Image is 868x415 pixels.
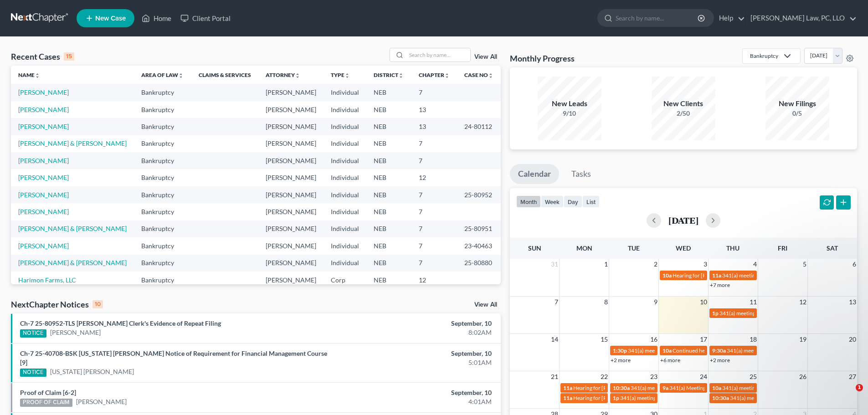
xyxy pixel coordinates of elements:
span: 341(a) meeting for [PERSON_NAME] [628,347,716,354]
span: 31 [550,259,559,270]
span: 341(a) meeting for [PERSON_NAME] & [PERSON_NAME] [722,272,858,279]
span: 341(a) meeting for [PERSON_NAME] [722,384,810,391]
a: [PERSON_NAME] [18,174,69,181]
a: View All [474,54,497,60]
span: 5 [802,259,807,270]
a: Case Nounfold_more [464,72,493,78]
a: Nameunfold_more [18,72,40,78]
td: [PERSON_NAME] [258,152,324,169]
td: NEB [366,255,411,272]
a: [PERSON_NAME] [18,157,69,164]
div: Bankruptcy [750,52,778,60]
i: unfold_more [444,73,450,78]
td: [PERSON_NAME] [258,237,324,254]
td: 7 [411,255,457,272]
td: NEB [366,84,411,101]
span: Wed [676,244,691,252]
div: 4:01AM [340,397,492,406]
td: NEB [366,203,411,220]
div: 8:02AM [340,328,492,337]
span: 341(a) meeting for [PERSON_NAME] & [PERSON_NAME] [730,395,866,401]
a: Attorneyunfold_more [266,72,300,78]
span: Thu [726,244,740,252]
span: Sat [827,244,838,252]
td: NEB [366,272,411,288]
td: Individual [324,152,366,169]
span: 14 [550,334,559,345]
a: Ch-7 25-40708-BSK [US_STATE] [PERSON_NAME] Notice of Requirement for Financial Management Course [9] [20,349,327,366]
td: Bankruptcy [134,186,191,203]
span: 6 [852,259,857,270]
input: Search by name... [406,48,470,61]
span: 11a [563,395,572,401]
span: Continued hearing for [PERSON_NAME] [673,347,769,354]
button: day [564,195,582,208]
div: September, 10 [340,319,492,328]
span: 10 [699,297,708,307]
span: 16 [649,334,658,345]
span: 23 [649,371,658,382]
a: [PERSON_NAME] [18,191,69,199]
i: unfold_more [295,73,300,78]
h2: [DATE] [668,215,699,225]
span: 10a [712,384,721,391]
div: 0/5 [765,109,829,118]
span: 11a [563,384,572,391]
td: [PERSON_NAME] [258,272,324,288]
td: [PERSON_NAME] [258,203,324,220]
i: unfold_more [178,73,184,78]
td: Corp [324,272,366,288]
span: 7 [554,297,559,307]
span: 10:30a [712,395,729,401]
span: 2 [653,259,658,270]
a: Districtunfold_more [374,72,404,78]
td: Bankruptcy [134,152,191,169]
td: 25-80951 [457,220,501,237]
td: Bankruptcy [134,169,191,186]
a: Calendar [510,164,559,184]
a: +7 more [710,282,730,288]
a: [US_STATE] [PERSON_NAME] [50,367,134,376]
i: unfold_more [488,73,493,78]
a: Home [137,10,176,26]
td: [PERSON_NAME] [258,135,324,152]
td: NEB [366,118,411,135]
a: [PERSON_NAME] [50,328,101,337]
td: [PERSON_NAME] [258,255,324,272]
td: Individual [324,220,366,237]
i: unfold_more [398,73,404,78]
span: 1:30p [613,347,627,354]
div: NOTICE [20,329,46,338]
td: NEB [366,237,411,254]
td: 7 [411,220,457,237]
span: 4 [752,259,758,270]
button: month [516,195,541,208]
span: 10a [663,272,672,279]
iframe: Intercom live chat [837,384,859,406]
td: Bankruptcy [134,135,191,152]
td: 23-40463 [457,237,501,254]
td: 7 [411,237,457,254]
a: [PERSON_NAME] [18,242,69,250]
td: [PERSON_NAME] [258,169,324,186]
td: NEB [366,169,411,186]
td: 7 [411,203,457,220]
span: 1 [856,384,863,391]
span: 9 [653,297,658,307]
i: unfold_more [35,73,40,78]
a: +2 more [611,357,631,364]
a: +6 more [660,357,680,364]
td: Individual [324,203,366,220]
td: [PERSON_NAME] [258,118,324,135]
span: 11 [749,297,758,307]
td: 24-80112 [457,118,501,135]
td: NEB [366,135,411,152]
span: 341(a) Meeting for [PERSON_NAME] and [PERSON_NAME] [669,384,812,391]
button: list [582,195,600,208]
div: PROOF OF CLAIM [20,399,72,407]
td: Bankruptcy [134,84,191,101]
td: NEB [366,186,411,203]
a: Help [714,10,745,26]
td: Individual [324,135,366,152]
a: Harimon Farms, LLC [18,276,76,284]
